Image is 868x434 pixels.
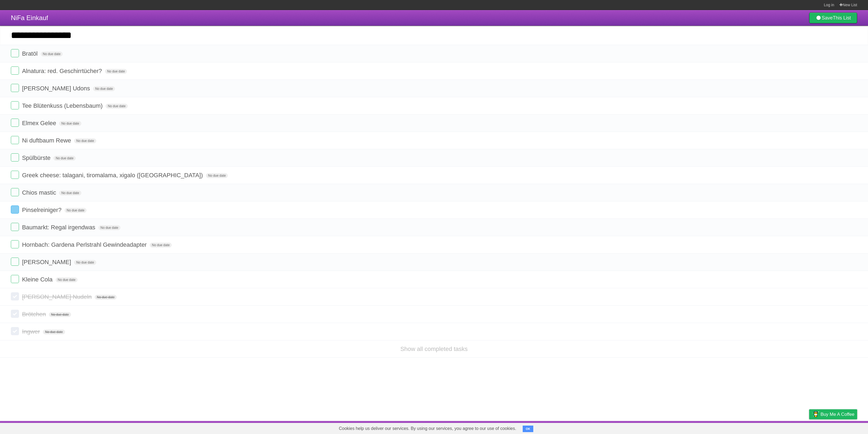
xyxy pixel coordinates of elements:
span: No due date [53,156,75,161]
b: This List [833,15,851,21]
span: No due date [56,277,78,282]
span: Pinselreiniger? [22,207,63,213]
span: No due date [93,86,115,91]
span: Brötchen [22,311,47,318]
button: OK [523,426,533,432]
span: [PERSON_NAME] Nudeln [22,293,93,300]
span: No due date [49,312,71,317]
label: Done [11,240,19,248]
a: Suggest a feature [823,422,857,433]
span: Hornbach: Gardena Perlstrahl Gewindeadapter [22,241,148,248]
a: About [737,422,748,433]
span: No due date [74,138,96,143]
label: Done [11,275,19,283]
span: Chios mastic [22,189,58,196]
a: Show all completed tasks [400,346,468,352]
a: Buy me a coffee [809,409,857,419]
span: Ingwer [22,328,41,335]
label: Done [11,49,19,57]
a: Terms [784,422,796,433]
label: Done [11,327,19,335]
label: Done [11,258,19,266]
span: No due date [65,208,87,213]
label: Done [11,119,19,127]
label: Done [11,310,19,318]
label: Done [11,292,19,300]
span: No due date [59,121,81,126]
label: Done [11,188,19,196]
label: Done [11,136,19,144]
span: [PERSON_NAME] [22,259,72,265]
span: Bratöl [22,50,39,57]
a: Privacy [802,422,816,433]
span: Baumarkt: Regal irgendwas [22,224,97,231]
span: No due date [206,173,228,178]
span: No due date [106,104,127,109]
span: No due date [98,225,120,230]
a: Developers [755,422,777,433]
label: Done [11,66,19,75]
span: Ni duftbaum Rewe [22,137,72,144]
span: No due date [150,243,172,248]
span: [PERSON_NAME] Udons [22,85,91,92]
span: No due date [59,191,81,195]
span: Kleine Cola [22,276,54,283]
span: No due date [43,330,65,334]
span: No due date [74,260,96,265]
span: Tee Blütenkuss (Lebensbaum) [22,102,104,109]
span: No due date [105,69,127,74]
label: Done [11,153,19,161]
span: No due date [95,295,117,300]
label: Done [11,84,19,92]
span: Cookies help us deliver our services. By using our services, you agree to our use of cookies. [333,423,522,434]
img: Buy me a coffee [812,410,819,419]
label: Done [11,101,19,109]
span: Elmex Gelee [22,120,58,126]
span: Greek cheese: talagani, tiromalama, xigalo ([GEOGRAPHIC_DATA]) [22,172,204,179]
span: Buy me a coffee [821,410,854,419]
label: Done [11,205,19,214]
span: Spülbürste [22,154,52,161]
label: Done [11,223,19,231]
span: NiFa Einkauf [11,14,48,21]
label: Done [11,171,19,179]
span: Alnatura: red. Geschirrtücher? [22,68,103,74]
a: SaveThis List [809,12,857,23]
span: No due date [41,52,63,56]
